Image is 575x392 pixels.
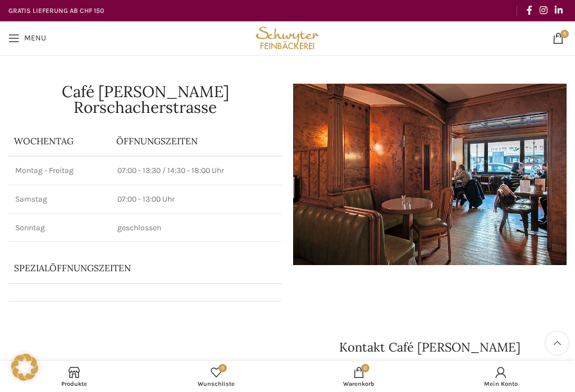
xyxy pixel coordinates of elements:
h1: Café [PERSON_NAME] Rorschacherstrasse [8,84,282,115]
span: Warenkorb [293,380,425,388]
img: Bäckerei Schwyter [253,21,322,55]
p: Spezialöffnungszeiten [14,262,250,274]
a: Facebook social link [523,2,536,19]
a: 0 Warenkorb [287,364,430,389]
p: 07:00 - 13:30 / 14:30 - 18:00 Uhr [117,165,275,176]
p: Wochentag [14,135,105,147]
p: geschlossen [117,222,275,234]
span: 0 [361,364,369,372]
p: 07:00 - 13:00 Uhr [117,194,275,205]
div: Meine Wunschliste [145,364,288,389]
p: Sonntag [15,222,104,234]
p: ÖFFNUNGSZEITEN [116,135,276,147]
span: 0 [218,364,227,372]
a: Instagram social link [536,2,551,19]
strong: GRATIS LIEFERUNG AB CHF 150 [8,7,104,15]
span: Mein Konto [436,380,567,388]
p: Montag - Freitag [15,165,104,176]
a: Scroll to top button [546,332,568,354]
p: Samstag [15,194,104,205]
a: Site logo [253,33,322,42]
span: Wunschliste [151,380,282,388]
span: Menu [24,34,46,42]
a: Produkte [3,364,145,389]
a: Mein Konto [430,364,573,389]
span: 0 [560,30,569,38]
h3: Kontakt Café [PERSON_NAME] [293,341,567,353]
a: Open mobile menu [3,27,52,49]
span: Produkte [8,380,140,388]
a: 0 Wunschliste [145,364,288,389]
div: My cart [287,364,430,389]
a: 0 [547,27,569,49]
a: Linkedin social link [551,2,567,19]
